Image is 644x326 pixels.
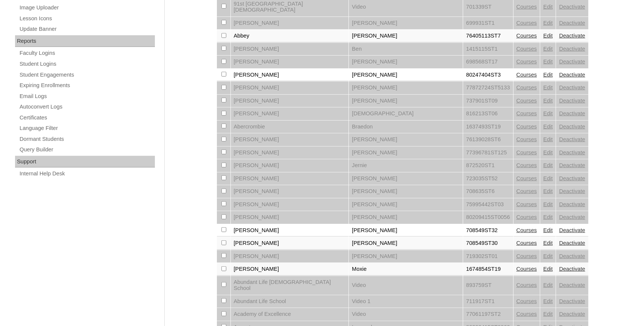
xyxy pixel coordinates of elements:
a: Edit [543,46,553,52]
td: 80209415ST0056 [463,211,513,224]
td: [PERSON_NAME] [231,107,349,120]
a: Edit [543,85,553,91]
td: 76139028ST6 [463,133,513,146]
a: Edit [543,214,553,220]
a: Deactivate [559,175,585,181]
a: Courses [517,227,537,233]
a: Edit [543,110,553,116]
td: [PERSON_NAME] [231,224,349,237]
td: [PERSON_NAME] [349,250,463,263]
a: Courses [517,266,537,272]
a: Courses [517,253,537,259]
a: Email Logs [19,92,155,101]
a: Deactivate [559,136,585,142]
a: Deactivate [559,227,585,233]
a: Courses [517,98,537,104]
a: Courses [517,124,537,130]
a: Lesson Icons [19,14,155,23]
a: Edit [543,4,553,10]
td: 711917ST1 [463,295,513,308]
td: [PERSON_NAME] [349,198,463,211]
td: [PERSON_NAME] [231,172,349,185]
td: Abercrombie [231,121,349,133]
a: Edit [543,282,553,288]
a: Edit [543,136,553,142]
a: Courses [517,175,537,181]
td: 75995442ST03 [463,198,513,211]
a: Edit [543,124,553,130]
td: 77061197ST2 [463,308,513,321]
a: Deactivate [559,59,585,65]
a: Courses [517,4,537,10]
a: Deactivate [559,240,585,246]
a: Courses [517,136,537,142]
a: Deactivate [559,188,585,194]
a: Edit [543,227,553,233]
a: Query Builder [19,145,155,154]
a: Courses [517,162,537,168]
a: Expiring Enrollments [19,81,155,90]
a: Edit [543,253,553,259]
a: Courses [517,149,537,155]
a: Edit [543,33,553,39]
td: [PERSON_NAME] [349,56,463,68]
a: Deactivate [559,85,585,91]
a: Courses [517,72,537,78]
td: Jernie [349,159,463,172]
td: [PERSON_NAME] [349,95,463,107]
div: Support [15,156,155,168]
td: 737901ST09 [463,95,513,107]
a: Edit [543,98,553,104]
a: Edit [543,188,553,194]
a: Deactivate [559,149,585,155]
a: Edit [543,298,553,304]
td: [PERSON_NAME] [231,159,349,172]
td: [PERSON_NAME] [231,56,349,68]
a: Courses [517,20,537,26]
td: [PERSON_NAME] [231,250,349,263]
td: Video [349,308,463,321]
td: [PERSON_NAME] [231,237,349,250]
a: Edit [543,311,553,317]
a: Deactivate [559,46,585,52]
a: Student Engagements [19,70,155,80]
td: [DEMOGRAPHIC_DATA] [349,107,463,120]
a: Certificates [19,113,155,122]
a: Image Uploader [19,3,155,12]
td: 723035ST52 [463,172,513,185]
a: Deactivate [559,298,585,304]
a: Edit [543,149,553,155]
a: Courses [517,214,537,220]
a: Courses [517,240,537,246]
a: Autoconvert Logs [19,102,155,112]
td: 872520ST1 [463,159,513,172]
td: [PERSON_NAME] [349,185,463,198]
td: 80247404ST3 [463,69,513,81]
td: Academy of Excellence [231,308,349,321]
td: [PERSON_NAME] [231,81,349,94]
td: 708635ST6 [463,185,513,198]
a: Edit [543,72,553,78]
td: Moxie [349,263,463,276]
td: 1637493ST19 [463,121,513,133]
a: Deactivate [559,110,585,116]
a: Courses [517,59,537,65]
td: [PERSON_NAME] [231,17,349,30]
td: [PERSON_NAME] [231,69,349,81]
a: Deactivate [559,201,585,207]
a: Deactivate [559,20,585,26]
td: 76405113ST7 [463,30,513,42]
a: Courses [517,110,537,116]
td: Abundant Life [DEMOGRAPHIC_DATA] School [231,276,349,295]
a: Edit [543,201,553,207]
td: [PERSON_NAME] [231,95,349,107]
td: 1415115ST1 [463,43,513,56]
a: Faculty Logins [19,48,155,58]
td: 1674854ST19 [463,263,513,276]
td: 708549ST30 [463,237,513,250]
a: Deactivate [559,124,585,130]
td: [PERSON_NAME] [349,224,463,237]
a: Language Filter [19,124,155,133]
a: Edit [543,162,553,168]
td: 893759ST [463,276,513,295]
